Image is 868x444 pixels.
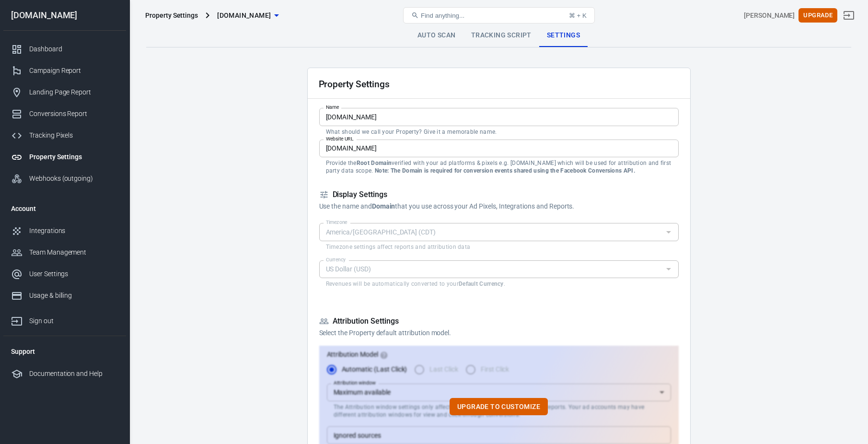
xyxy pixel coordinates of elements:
[463,24,539,47] a: Tracking Script
[357,160,392,166] strong: Root Domain
[213,7,282,24] button: [DOMAIN_NAME]
[326,219,347,226] label: Timezone
[29,316,118,326] div: Sign out
[569,12,587,19] div: ⌘ + K
[319,316,679,327] h5: Attribution Settings
[334,379,376,386] label: Attribution window
[326,280,672,288] p: Revenues will be automatically converted to your .
[29,66,118,76] div: Campaign Report
[403,7,595,23] button: Find anything...⌘ + K
[145,11,198,20] div: Property Settings
[29,174,118,184] div: Webhooks (outgoing)
[539,24,588,47] a: Settings
[3,285,126,306] a: Usage & billing
[322,226,660,238] input: UTC
[29,291,118,301] div: Usage & billing
[29,369,118,379] div: Documentation and Help
[326,128,672,136] p: What should we call your Property? Give it a memorable name.
[421,12,464,19] span: Find anything...
[3,197,126,220] li: Account
[3,146,126,168] a: Property Settings
[3,306,126,332] a: Sign out
[326,243,672,251] p: Timezone settings affect reports and attribution data
[3,82,126,103] a: Landing Page Report
[459,280,504,287] strong: Default Currency
[326,135,354,142] label: Website URL
[3,168,126,189] a: Webhooks (outgoing)
[319,79,390,89] h2: Property Settings
[3,38,126,60] a: Dashboard
[744,11,795,21] div: Account id: vFuTmTDd
[3,340,126,363] li: Support
[326,104,339,111] label: Name
[322,263,660,275] input: USD
[3,242,126,263] a: Team Management
[799,8,837,23] button: Upgrade
[29,152,118,162] div: Property Settings
[372,202,395,210] strong: Domain
[29,44,118,54] div: Dashboard
[3,103,126,125] a: Conversions Report
[29,87,118,97] div: Landing Page Report
[319,108,679,126] input: Your Website Name
[450,398,548,416] button: Upgrade to customize
[319,140,679,157] input: example.com
[326,256,346,263] label: Currency
[3,11,126,20] div: [DOMAIN_NAME]
[3,60,126,82] a: Campaign Report
[326,159,672,175] p: Provide the verified with your ad platforms & pixels e.g. [DOMAIN_NAME] which will be used for at...
[3,125,126,146] a: Tracking Pixels
[319,201,679,211] p: Use the name and that you use across your Ad Pixels, Integrations and Reports.
[29,247,118,257] div: Team Management
[410,24,463,47] a: Auto Scan
[319,328,679,338] p: Select the Property default attribution model.
[3,263,126,285] a: User Settings
[375,167,635,174] strong: Note: The Domain is required for conversion events shared using the Facebook Conversions API.
[837,4,860,27] a: Sign out
[319,190,679,200] h5: Display Settings
[29,130,118,140] div: Tracking Pixels
[29,226,118,236] div: Integrations
[217,10,271,22] span: standoutfitpro.com
[29,269,118,279] div: User Settings
[29,109,118,119] div: Conversions Report
[3,220,126,242] a: Integrations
